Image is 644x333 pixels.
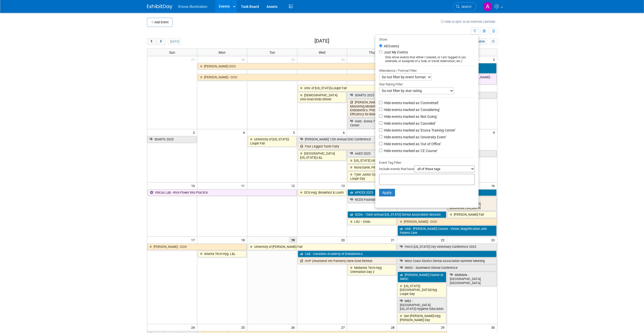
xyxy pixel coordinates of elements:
[379,36,475,42] div: Show:
[241,56,247,63] span: 28
[298,85,447,91] a: Univ. of [US_STATE]-Loupe Fair
[242,129,247,136] span: 4
[383,135,446,140] label: Hide events marked as 'University Event'
[192,129,197,136] span: 3
[390,324,397,330] span: 28
[475,38,487,45] button: week
[492,56,497,63] span: 2
[491,324,497,330] span: 30
[291,324,297,330] span: 26
[298,92,346,102] a: [DEMOGRAPHIC_DATA] Univ-Grad Endo Dinner
[340,324,347,330] span: 27
[289,237,297,243] span: 19
[448,211,496,218] a: [PERSON_NAME] Fair
[291,182,297,189] span: 12
[379,160,475,165] div: Event Tag Filter:
[348,189,496,196] a: APICES 2025
[298,143,447,150] a: Four Legged Tooth Fairy
[383,50,408,55] label: Just My Events
[147,38,156,45] button: prev
[398,226,496,236] a: UAB - [PERSON_NAME] Course - Vision, Magnification, and Patient Care
[492,129,497,136] span: 9
[398,298,446,312] a: MB2 - [GEOGRAPHIC_DATA][US_STATE] Hygiene Education
[348,164,396,171] a: Nova-Davie, Perio L&L
[178,5,207,9] span: Enova Illumination
[379,55,475,63] div: Only show events that either I created, or I am tagged in (as attendee, or assignee of a task, or...
[147,244,246,250] a: [PERSON_NAME] - OOO
[491,237,497,243] span: 23
[298,136,447,143] a: [PERSON_NAME] 12th Annual DSO Conference
[383,148,437,153] label: Hide events marked as 'CE Course'
[156,38,166,45] button: next
[441,20,497,24] a: How to sync to an external calendar...
[398,218,497,225] a: [PERSON_NAME] - OOO
[298,251,497,257] a: CAE - Canadian Academy of Endodontics
[198,74,396,81] a: [PERSON_NAME] - OOO
[169,50,175,54] span: Sun
[340,56,347,63] span: 30
[383,141,441,146] label: Hide events marked as 'Out of Office'
[383,128,456,133] label: Hide events marked as 'Enova Training Center'
[348,92,497,99] a: SDARTs 2025
[489,38,497,45] button: myCustomButton
[147,136,196,143] a: SDARTs 2025
[483,2,492,11] img: Abby Nelson
[241,182,247,189] span: 11
[298,189,346,196] a: DCG-Hyg. Breakfast & Learn
[348,196,446,203] a: NCDS Foundation - Golf Challenge
[269,50,275,54] span: Tue
[453,2,476,11] a: Search
[460,5,471,9] span: Search
[398,258,497,264] a: West Coast District Dental Association Summer Meeting
[383,114,437,119] label: Hide events marked as 'Not Going'
[390,237,397,243] span: 21
[383,44,399,48] label: All Events
[198,251,246,257] a: Atlanta Tech-Hyg. L&L
[348,218,396,225] a: LSU – Endo
[340,237,347,243] span: 20
[298,258,397,264] a: HVP (Heartland Vet Partners) New Grad Retreat
[314,38,329,44] h2: [DATE]
[383,107,440,112] label: Hide events marked as 'Considering'
[342,129,347,136] span: 6
[298,150,346,161] a: [GEOGRAPHIC_DATA][US_STATE]-L&L
[398,272,446,282] a: [PERSON_NAME] Course at SWDC
[147,4,172,9] img: ExhibitDay
[248,136,296,146] a: University of [US_STATE]-Loupe Fair
[383,121,436,126] label: Hide events marked as 'Canceled'
[379,81,475,87] div: Star Rating Filter:
[348,211,446,218] a: SCDA - 156th Annual [US_STATE] Dental Association Session
[348,99,396,118] a: [PERSON_NAME] - Mastering Modern Endodontics: Precision, Efficiency for Biologic Success
[348,157,396,164] a: [US_STATE] Univ-L&L
[219,50,226,54] span: Mon
[369,50,375,54] span: Thu
[340,182,347,189] span: 13
[491,182,497,189] span: 16
[191,182,197,189] span: 10
[191,237,197,243] span: 17
[348,118,396,128] a: Hold - Enova Training Center
[398,313,446,323] a: San [PERSON_NAME]-Hyg. [PERSON_NAME] Day
[379,68,475,73] div: Attendance / Format Filter:
[319,50,325,54] span: Wed
[383,100,439,105] label: Hide events marked as 'Committed'
[291,56,297,63] span: 29
[379,165,475,174] div: Include events that have
[348,171,396,182] a: Tyler Junior College-Hyg. Loupe Day
[241,324,247,330] span: 25
[168,38,181,45] button: [DATE]
[379,189,395,196] button: Apply
[147,18,172,27] button: Add Event
[292,129,297,136] span: 5
[398,283,446,297] a: [US_STATE][GEOGRAPHIC_DATA]-Hyg. Loupe Day
[440,237,447,243] span: 22
[241,237,247,243] span: 18
[398,244,497,250] a: Fetch [US_STATE] City Veterinary Conference 2025
[248,244,397,250] a: University of [PERSON_NAME] Fair
[348,150,496,157] a: AAED 2025
[448,272,497,286] a: MidMark - [GEOGRAPHIC_DATA], [GEOGRAPHIC_DATA]
[191,56,197,63] span: 27
[348,265,396,275] a: Midlands Tech-Hyg. Orientation Day 2
[198,63,446,70] a: [PERSON_NAME] OOO
[492,40,495,43] i: Personalize Calendar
